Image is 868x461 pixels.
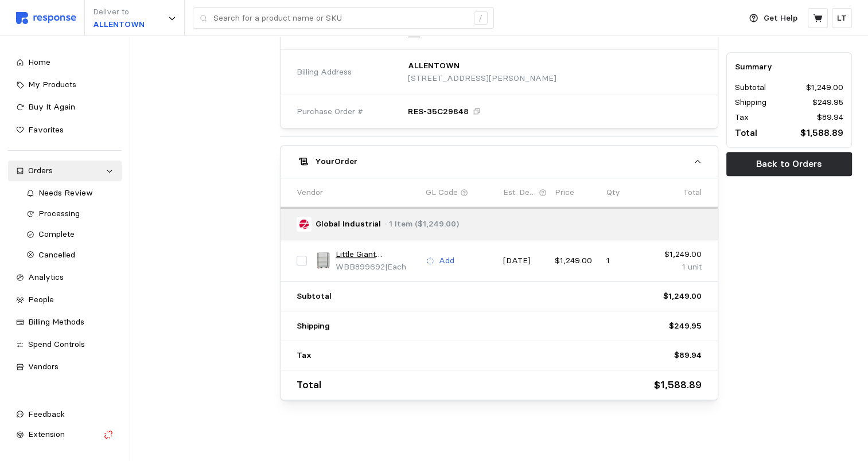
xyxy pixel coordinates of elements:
button: Extension [8,424,122,445]
a: Analytics [8,267,122,288]
span: Vendors [28,361,59,372]
a: Favorites [8,120,122,140]
p: Price [555,186,574,199]
p: 1 unit [658,261,702,274]
span: Processing [38,208,80,218]
button: LT [832,8,852,28]
span: | Each [385,261,406,272]
span: My Products [28,79,76,89]
p: $89.94 [817,111,843,124]
a: People [8,290,122,310]
span: Feedback [28,409,65,419]
h5: Your Order [315,155,357,167]
a: Orders [8,161,122,181]
p: $1,249.00 [663,290,702,303]
h5: Summary [735,61,843,73]
p: [DATE] [503,255,547,267]
p: GL Code [426,186,458,199]
p: $1,588.89 [800,126,843,140]
img: LTT_T3-2448-6PYFP60.webp [315,252,332,269]
p: ALLENTOWN [93,18,145,31]
p: 1 [606,255,650,267]
a: Buy It Again [8,97,122,118]
a: Little Giant Forkliftable Order Picking Truck, 3600 lb. Capacity, 48 L x 24 W x 68 H, [PERSON_NAME] [336,248,418,261]
p: · 1 Item ($1,249.00) [385,218,459,230]
span: People [28,294,54,304]
p: Shipping [297,320,330,333]
p: Global Industrial [316,218,381,230]
p: Subtotal [297,290,332,303]
p: LT [837,12,847,25]
span: Billing Methods [28,317,84,327]
p: ALLENTOWN [408,60,460,72]
p: Vendor [297,186,323,199]
p: RES-35C29848 [408,106,469,118]
img: svg%3e [16,12,76,24]
a: My Products [8,75,122,95]
button: Add [426,254,455,268]
span: Analytics [28,272,64,282]
span: Home [28,57,50,67]
p: Total [735,126,757,140]
span: Favorites [28,124,64,135]
button: Back to Orders [726,152,852,176]
p: $89.94 [674,349,702,362]
p: Tax [735,111,749,124]
a: Complete [18,224,122,245]
span: Cancelled [38,249,75,260]
p: Total [683,186,702,199]
a: Needs Review [18,183,122,204]
a: Billing Methods [8,312,122,333]
p: Get Help [764,12,797,25]
p: Est. Delivery [503,186,536,199]
p: Add [439,255,454,267]
div: YourOrder [281,178,718,400]
span: Buy It Again [28,101,75,112]
p: Deliver to [93,6,145,18]
span: WBB899692 [336,261,385,272]
div: / [474,11,488,25]
span: Purchase Order # [297,106,363,118]
p: Total [297,377,321,393]
p: $1,249.00 [658,248,702,261]
span: Needs Review [38,187,93,198]
p: [STREET_ADDRESS][PERSON_NAME] [408,72,556,85]
p: $1,249.00 [806,81,843,94]
p: $1,249.00 [555,255,598,267]
p: $249.95 [812,96,843,109]
span: Complete [38,229,75,239]
button: Get Help [742,7,804,29]
a: Spend Controls [8,334,122,355]
div: Global Industrial· 1 Item ($1,249.00) [281,17,718,128]
p: Tax [297,349,312,362]
a: Vendors [8,357,122,377]
p: Subtotal [735,81,766,94]
a: Processing [18,204,122,224]
p: $1,588.89 [654,377,702,393]
a: Cancelled [18,245,122,265]
span: Billing Address [297,66,352,79]
span: Extension [28,429,65,439]
div: Orders [28,165,102,177]
button: Feedback [8,404,122,425]
button: YourOrder [281,146,718,178]
p: Shipping [735,96,766,109]
span: Spend Controls [28,339,85,349]
a: Home [8,52,122,73]
p: Qty [606,186,620,199]
input: Search for a product name or SKU [213,8,468,29]
p: $249.95 [669,320,702,333]
p: Back to Orders [756,157,822,171]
